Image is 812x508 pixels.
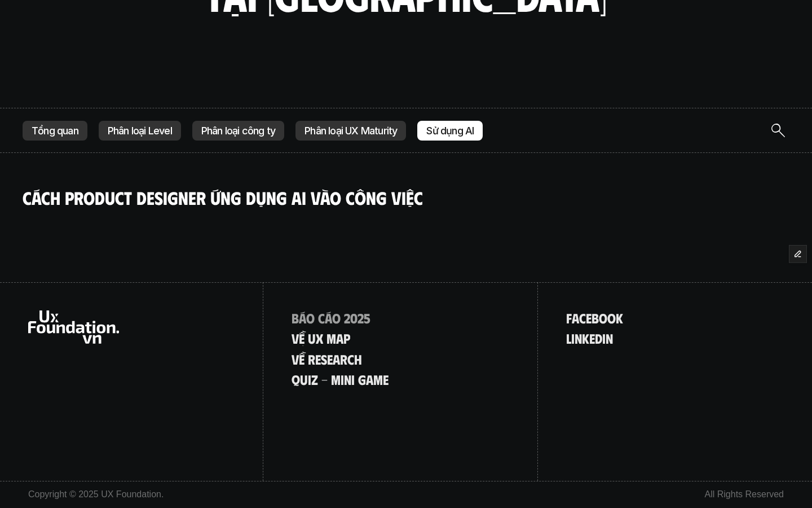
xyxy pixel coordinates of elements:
[292,352,299,366] span: v
[589,331,595,345] span: e
[292,352,362,366] a: vềresearch
[333,352,340,366] span: a
[602,331,606,345] span: i
[23,187,789,208] h4: Cách Product Designer ứng dụng AI vào công việc
[595,331,602,345] span: d
[299,352,304,366] span: ề
[292,331,350,345] a: Vềuxmap
[616,310,623,325] span: k
[592,310,599,325] span: b
[292,372,389,387] a: quiz-minigame
[295,121,406,141] a: Phân loại UX Maturity
[364,310,370,325] span: 5
[575,331,582,345] span: n
[321,372,328,387] span: -
[308,372,311,387] span: i
[340,352,347,366] span: r
[308,352,315,366] span: r
[566,331,613,345] a: linkedin
[192,121,284,141] a: Phân loại công ty
[344,372,351,387] span: n
[343,331,350,345] span: p
[426,125,474,137] p: Sử dụng AI
[705,488,784,501] p: All Rights Reserved
[373,372,383,387] span: m
[417,121,483,141] a: Sử dụng AI
[326,331,336,345] span: m
[299,331,304,345] span: ề
[358,310,364,325] span: 2
[344,310,350,325] span: 2
[336,331,343,345] span: a
[315,352,321,366] span: e
[292,310,370,325] a: Báocáo2025
[383,372,389,387] span: e
[325,310,332,325] span: á
[299,310,306,325] span: á
[304,125,397,137] p: Phân loại UX Maturity
[311,372,318,387] span: z
[316,331,323,345] span: x
[350,310,358,325] span: 0
[292,310,299,325] span: B
[300,372,308,387] span: u
[99,121,181,141] a: Phân loại Level
[351,372,355,387] span: i
[32,125,78,137] p: Tổng quan
[306,310,315,325] span: o
[586,310,592,325] span: e
[308,331,316,345] span: u
[566,331,571,345] span: l
[354,352,362,366] span: h
[28,488,164,501] p: Copyright © 2025 UX Foundation.
[331,372,341,387] span: m
[23,121,87,141] a: Tổng quan
[318,310,325,325] span: c
[201,125,275,137] p: Phân loại công ty
[566,310,623,325] a: facebook
[579,310,586,325] span: c
[767,119,789,142] button: Search Icon
[571,331,575,345] span: i
[771,124,785,137] img: icon entry point for Site Search
[321,352,327,366] span: s
[358,372,366,387] span: g
[327,352,333,366] span: e
[606,331,613,345] span: n
[599,310,607,325] span: o
[789,246,806,262] button: Edit Framer Content
[582,331,589,345] span: k
[292,331,299,345] span: V
[332,310,341,325] span: o
[566,310,572,325] span: f
[572,310,579,325] span: a
[607,310,616,325] span: o
[347,352,354,366] span: c
[292,372,300,387] span: q
[341,372,344,387] span: i
[108,125,172,137] p: Phân loại Level
[366,372,373,387] span: a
